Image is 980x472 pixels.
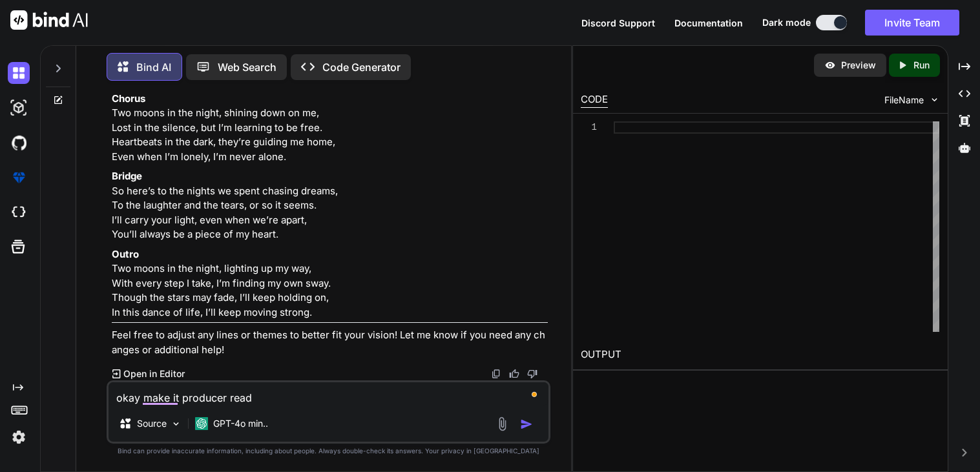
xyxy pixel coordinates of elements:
[218,59,276,75] p: Web Search
[112,247,548,320] p: Two moons in the night, lighting up my way, With every step I take, I’m finding my own sway. Thou...
[109,382,548,405] textarea: To enrich screen reader interactions, please activate Accessibility in Grammarly extension settings
[929,94,940,105] img: chevron down
[112,248,139,260] strong: Outro
[123,367,185,380] p: Open in Editor
[10,10,88,30] img: Bind AI
[573,340,948,370] h2: OUTPUT
[112,170,142,182] strong: Bridge
[8,167,30,189] img: premium
[581,92,608,108] div: CODE
[137,417,167,430] p: Source
[213,417,268,430] p: GPT-4o min..
[112,328,548,357] p: Feel free to adjust any lines or themes to better fit your vision! Let me know if you need any ch...
[674,16,743,30] button: Documentation
[581,121,597,134] div: 1
[8,426,30,448] img: settings
[491,369,501,379] img: copy
[112,169,548,242] p: So here’s to the nights we spent chasing dreams, To the laughter and the tears, or so it seems. I...
[8,132,30,154] img: githubDark
[674,17,743,28] span: Documentation
[8,201,30,223] img: cloudideIcon
[136,59,171,75] p: Bind AI
[171,418,182,429] img: Pick Models
[913,59,930,72] p: Run
[8,97,30,119] img: darkAi-studio
[495,416,510,431] img: attachment
[841,59,876,72] p: Preview
[8,62,30,84] img: darkChat
[824,59,836,71] img: preview
[581,16,655,30] button: Discord Support
[112,92,145,105] strong: Chorus
[762,16,811,29] span: Dark mode
[195,417,208,430] img: GPT-4o mini
[527,369,537,379] img: dislike
[865,10,959,36] button: Invite Team
[581,17,655,28] span: Discord Support
[520,418,533,431] img: icon
[112,92,548,165] p: Two moons in the night, shining down on me, Lost in the silence, but I’m learning to be free. Hea...
[322,59,401,75] p: Code Generator
[107,446,550,456] p: Bind can provide inaccurate information, including about people. Always double-check its answers....
[884,94,924,107] span: FileName
[509,369,519,379] img: like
